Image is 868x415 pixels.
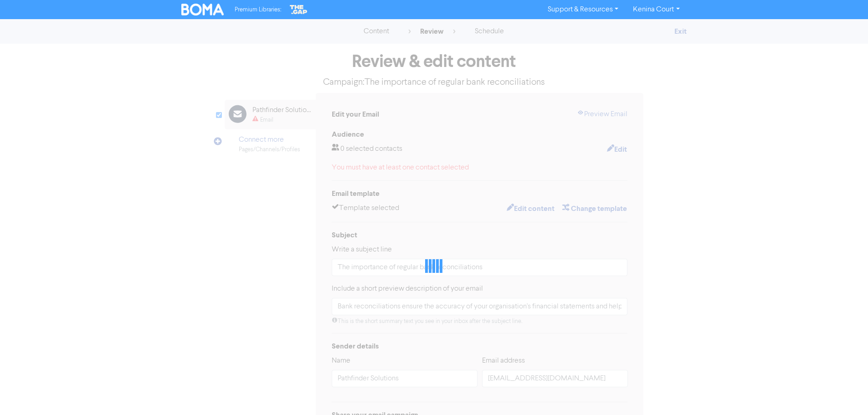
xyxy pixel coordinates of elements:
iframe: Chat Widget [754,317,868,415]
a: Support & Resources [540,2,626,17]
img: The Gap [288,4,308,15]
span: Premium Libraries: [235,7,281,13]
a: Kenina Court [626,2,687,17]
img: BOMA Logo [181,4,224,15]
